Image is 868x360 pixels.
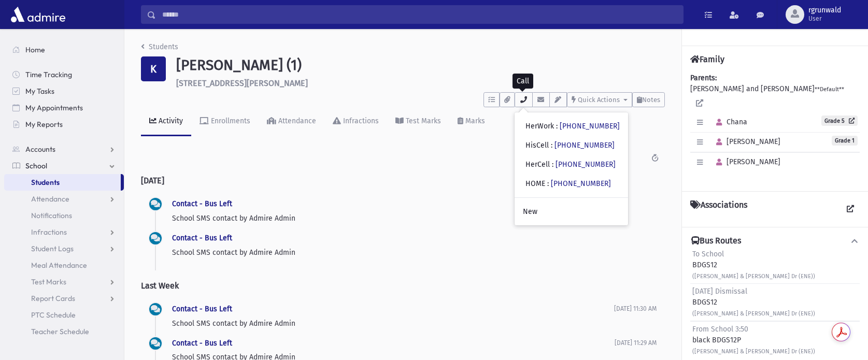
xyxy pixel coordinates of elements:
span: Test Marks [31,277,66,286]
span: Attendance [31,194,69,204]
span: [PERSON_NAME] [712,157,780,166]
a: Students [141,42,178,51]
span: Student Logs [31,244,74,253]
h2: [DATE] [141,167,665,194]
a: School [4,157,124,174]
a: My Reports [4,116,124,133]
a: PTC Schedule [4,307,124,323]
span: From School 3:50 [692,325,748,334]
span: Report Cards [31,294,75,303]
span: rgrunwald [808,6,841,15]
a: Contact - Bus Left [172,199,232,208]
span: [DATE] Dismissal [692,287,747,296]
a: [PHONE_NUMBER] [560,122,620,131]
span: School [25,161,47,170]
span: To School [692,250,724,258]
span: : [556,122,558,131]
a: Attendance [259,107,324,136]
span: : [552,160,553,169]
span: My Appointments [25,103,83,112]
a: Teacher Schedule [4,323,124,340]
span: [PERSON_NAME] [712,137,780,146]
p: School SMS contact by Admire Admin [172,247,657,258]
span: User [808,15,841,23]
div: BDGS12 [692,249,815,281]
button: Bus Routes [690,236,860,247]
div: Test Marks [404,117,441,125]
a: Enrollments [191,107,259,136]
div: HOME [525,178,611,189]
nav: breadcrumb [141,41,178,56]
a: Grade 5 [821,116,858,126]
div: Marks [463,117,485,125]
h4: Family [690,54,724,64]
div: HerWork [525,121,620,132]
h4: Associations [690,200,747,219]
div: Infractions [341,117,379,125]
button: Quick Actions [567,92,632,107]
span: [DATE] 11:30 AM [614,305,657,312]
button: Notes [632,92,665,107]
a: Attendance [4,191,124,207]
span: Time Tracking [25,70,72,79]
h2: Last Week [141,272,665,299]
a: Marks [449,107,493,136]
a: My Appointments [4,99,124,116]
a: Test Marks [4,273,124,290]
div: HerCell [525,159,616,170]
div: BDGS12 [692,286,815,319]
a: Contact - Bus Left [172,234,232,242]
span: [DATE] 11:29 AM [615,339,657,347]
span: Meal Attendance [31,261,87,270]
p: School SMS contact by Admire Admin [172,213,657,224]
div: HisCell [525,140,615,151]
a: Time Tracking [4,66,124,83]
span: Grade 1 [832,136,858,146]
a: Students [4,174,121,191]
span: PTC Schedule [31,310,76,320]
a: Notifications [4,207,124,224]
span: Teacher Schedule [31,327,89,336]
a: Activity [141,107,191,136]
h4: Bus Routes [691,236,741,247]
a: Report Cards [4,290,124,307]
span: My Tasks [25,87,54,96]
a: View all Associations [841,200,860,219]
a: [PHONE_NUMBER] [551,179,611,188]
h1: [PERSON_NAME] (1) [176,56,665,74]
span: Home [25,45,45,54]
b: Parents: [690,74,717,82]
span: : [547,179,549,188]
span: Infractions [31,227,67,237]
a: Accounts [4,141,124,157]
a: Meal Attendance [4,257,124,273]
div: Call [513,74,533,89]
img: AdmirePro [8,4,68,25]
a: Contact - Bus Left [172,305,232,313]
h6: [STREET_ADDRESS][PERSON_NAME] [176,78,665,88]
a: Infractions [4,224,124,240]
small: ([PERSON_NAME] & [PERSON_NAME] Dr (ENE)) [692,273,815,280]
a: [PHONE_NUMBER] [554,141,615,150]
div: K [141,56,166,81]
a: Test Marks [387,107,449,136]
a: Contact - Bus Left [172,339,232,348]
span: Students [31,178,60,187]
div: black BDGS12P [692,324,815,356]
span: Notes [642,96,660,104]
span: My Reports [25,120,63,129]
div: Attendance [276,117,316,125]
span: Chana [712,118,747,126]
div: Activity [156,117,183,125]
a: Infractions [324,107,387,136]
span: Quick Actions [578,96,620,104]
a: Student Logs [4,240,124,257]
a: New [515,202,628,221]
p: School SMS contact by Admire Admin [172,318,614,329]
span: Notifications [31,211,72,220]
span: Accounts [25,145,55,154]
small: ([PERSON_NAME] & [PERSON_NAME] Dr (ENE)) [692,310,815,317]
span: : [551,141,552,150]
div: Enrollments [209,117,250,125]
small: ([PERSON_NAME] & [PERSON_NAME] Dr (ENE)) [692,348,815,355]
